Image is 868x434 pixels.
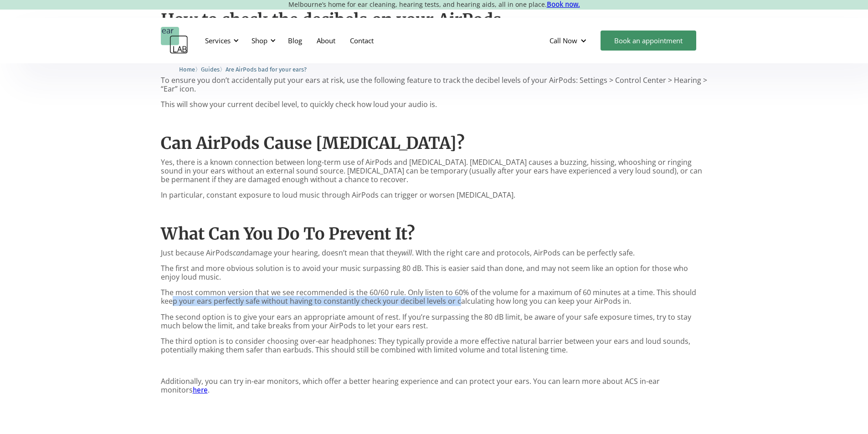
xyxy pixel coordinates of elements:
div: Call Now [542,27,596,54]
div: Services [205,36,231,45]
p: The most common version that we see recommended is the 60/60 rule. Only listen to 60% of the volu... [161,288,708,306]
p: To ensure you don’t accidentally put your ears at risk, use the following feature to track the de... [161,76,708,93]
p: Just because AirPods damage your hearing, doesn’t mean that they . WIth the right care and protoc... [161,249,708,257]
a: Book an appointment [601,31,696,51]
em: can [233,248,244,258]
p: Yes, there is a known connection between long-term use of AirPods and [MEDICAL_DATA]. [MEDICAL_DA... [161,158,708,184]
a: Guides [201,65,220,73]
a: here [193,386,208,394]
em: will [401,248,412,258]
a: About [309,27,343,54]
a: home [161,27,188,54]
p: Additionally, you can try in-ear monitors, which offer a better hearing experience and can protec... [161,377,708,394]
a: Blog [281,27,309,54]
p: ‍ [161,401,708,410]
div: Shop [246,27,278,54]
a: Are AirPods bad for your ears? [226,65,307,73]
span: Home [179,66,195,73]
p: In particular, constant exposure to loud music through AirPods can trigger or worsen [MEDICAL_DATA]. [161,191,708,199]
h2: Can AirPods Cause [MEDICAL_DATA]? [161,133,708,153]
li: 〉 [179,65,201,74]
h2: What Can You Do To Prevent It? [161,224,708,244]
div: Call Now [550,36,577,45]
p: ‍ [161,361,708,370]
div: Shop [252,36,267,45]
h2: How to check the decibels on your AirPods [161,10,708,30]
p: The third option is to consider choosing over-ear headphones: They typically provide a more effec... [161,337,708,354]
div: Services [200,27,241,54]
p: The second option is to give your ears an appropriate amount of rest. If you’re surpassing the 80... [161,313,708,330]
span: Are AirPods bad for your ears? [226,66,307,73]
a: Contact [343,27,381,54]
p: The first and more obvious solution is to avoid your music surpassing 80 dB. This is easier said ... [161,264,708,281]
span: Guides [201,66,220,73]
a: Home [179,65,195,73]
p: This will show your current decibel level, to quickly check how loud your audio is. [161,100,708,109]
li: 〉 [201,65,226,74]
p: ‍ [161,116,708,124]
p: ‍ [161,206,708,215]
